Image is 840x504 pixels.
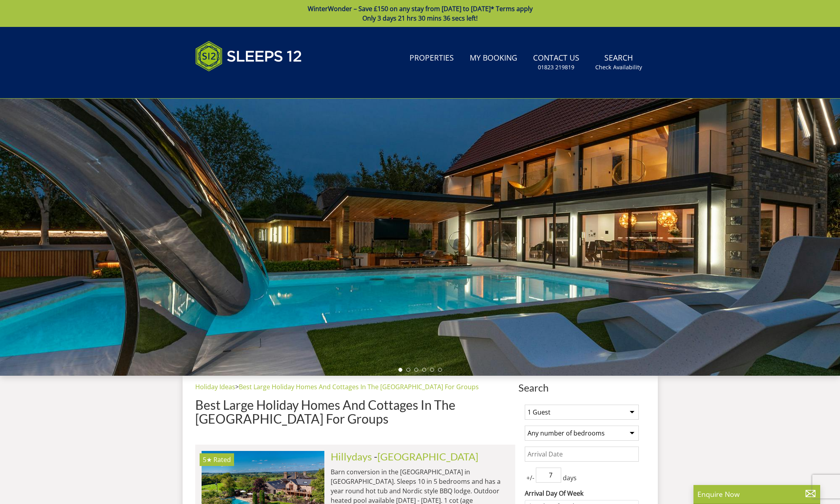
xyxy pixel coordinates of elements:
p: Enquire Now [697,489,816,499]
a: My Booking [467,49,520,67]
span: Search [518,382,645,393]
a: [GEOGRAPHIC_DATA] [377,451,478,462]
span: Rated [213,455,231,464]
input: Arrival Date [525,447,639,462]
a: Holiday Ideas [195,382,235,391]
span: > [235,382,239,391]
label: Arrival Day Of Week [525,489,639,498]
img: Sleeps 12 [195,36,302,76]
small: 01823 219819 [538,63,574,71]
a: SearchCheck Availability [592,49,645,75]
span: Only 3 days 21 hrs 30 mins 36 secs left! [362,14,478,23]
a: Contact Us01823 219819 [530,49,583,75]
span: Hillydays has a 5 star rating under the Quality in Tourism Scheme [203,455,212,464]
span: days [561,473,578,483]
small: Check Availability [595,63,642,71]
a: Properties [406,49,457,67]
span: +/- [525,473,536,483]
a: Best Large Holiday Homes And Cottages In The [GEOGRAPHIC_DATA] For Groups [239,382,479,391]
a: Hillydays [331,451,372,462]
iframe: Customer reviews powered by Trustpilot [191,81,274,87]
span: - [374,451,478,462]
h1: Best Large Holiday Homes And Cottages In The [GEOGRAPHIC_DATA] For Groups [195,398,515,426]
